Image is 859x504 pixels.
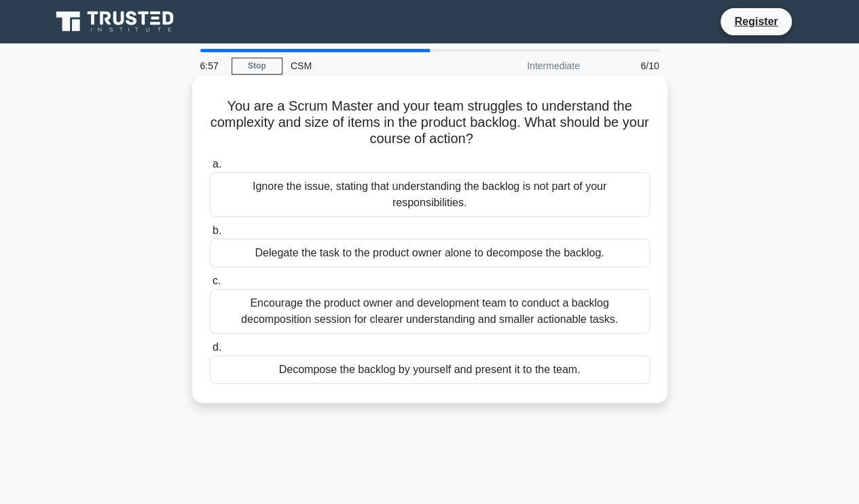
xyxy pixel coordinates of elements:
span: d. [213,341,221,353]
span: b. [213,225,221,236]
div: Decompose the backlog by yourself and present it to the team. [210,355,650,384]
div: CSM [282,52,469,79]
a: Stop [232,58,282,75]
div: Delegate the task to the product owner alone to decompose the backlog. [210,239,650,267]
div: Encourage the product owner and development team to conduct a backlog decomposition session for c... [210,289,650,334]
a: Register [726,13,786,30]
div: 6:57 [192,52,232,79]
h5: You are a Scrum Master and your team struggles to understand the complexity and size of items in ... [208,98,651,148]
div: 6/10 [588,52,668,79]
div: Intermediate [469,52,588,79]
span: c. [213,275,221,286]
div: Ignore the issue, stating that understanding the backlog is not part of your responsibilities. [210,172,650,217]
span: a. [213,158,221,170]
